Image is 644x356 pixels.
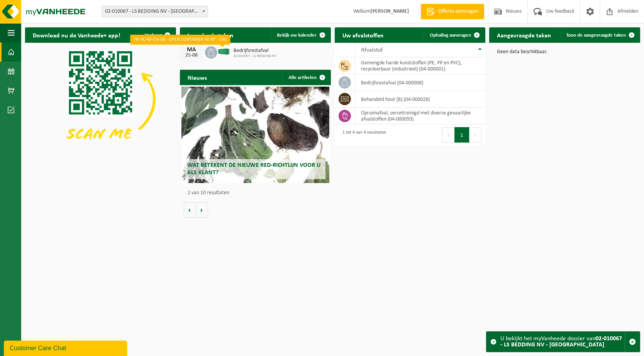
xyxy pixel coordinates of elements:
[339,126,386,143] div: 1 tot 4 van 4 resultaten
[489,27,559,42] h2: Aangevraagde taken
[442,127,454,143] button: Previous
[421,4,484,19] a: Offerte aanvragen
[361,47,383,53] span: Afvalstof
[184,202,196,218] button: Vorige
[271,27,330,43] a: Bekijk uw kalender
[497,49,632,55] p: Geen data beschikbaar.
[188,190,327,196] p: 1 van 10 resultaten
[355,57,486,74] td: gemengde harde kunststoffen (PE, PP en PVC), recycleerbaar (industrieel) (04-000001)
[436,8,480,15] span: Offerte aanvragen
[180,27,241,42] h2: Ingeplande taken
[335,27,391,42] h2: Uw afvalstoffen
[282,70,330,85] a: Alle artikelen
[184,47,199,53] div: MA
[196,202,208,218] button: Volgende
[454,127,470,143] button: 1
[277,33,317,38] span: Bekijk uw kalender
[184,53,199,58] div: 25-08
[500,336,622,348] strong: 02-010067 - LS BEDDING NV - [GEOGRAPHIC_DATA]
[355,107,486,124] td: opruimafval, verontreinigd met diverse gevaarlijke afvalstoffen (04-000093)
[233,48,277,54] span: Bedrijfsrestafval
[430,33,471,38] span: Ophaling aanvragen
[187,162,320,176] span: Wat betekent de nieuwe RED-richtlijn voor u als klant?
[355,74,486,91] td: bedrijfsrestafval (04-000008)
[371,8,409,14] strong: [PERSON_NAME]
[566,33,626,38] span: Toon de aangevraagde taken
[25,27,128,42] h2: Download nu de Vanheede+ app!
[145,33,162,38] span: Verberg
[233,54,277,59] span: 02-010067 - LS BEDDING NV
[139,27,175,43] button: Verberg
[355,91,486,107] td: behandeld hout (B) (04-000028)
[500,332,625,352] div: U bekijkt het myVanheede dossier van
[424,27,485,43] a: Ophaling aanvragen
[560,27,639,43] a: Toon de aangevraagde taken
[4,339,129,356] iframe: chat widget
[180,70,215,85] h2: Nieuws
[470,127,481,143] button: Next
[102,6,208,17] span: 02-010067 - LS BEDDING NV - HARELBEKE
[25,43,176,156] img: Download de VHEPlus App
[181,87,329,183] a: Wat betekent de nieuwe RED-richtlijn voor u als klant?
[217,48,230,55] img: HK-XC-40-GN-00
[102,6,208,17] span: 02-010067 - LS BEDDING NV - HARELBEKE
